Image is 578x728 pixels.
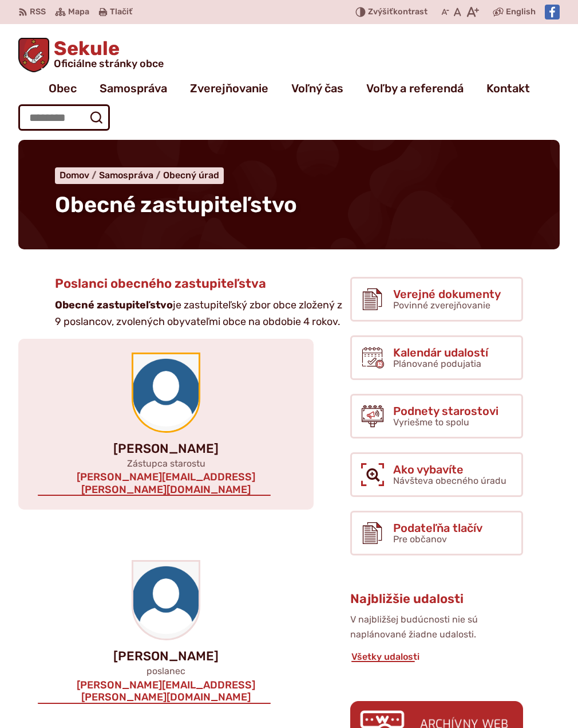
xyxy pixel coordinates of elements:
[49,39,164,69] span: Sekule
[350,612,523,643] p: V najbližšej budúcnosti nie sú naplánované žiadne udalosti.
[393,300,490,311] span: Povinné zverejňovanie
[18,38,164,72] a: Logo Sekule, prejsť na domovskú stránku.
[37,458,295,469] p: Zástupca starostu
[368,7,393,17] span: Zvýšiť
[37,649,295,663] p: [PERSON_NAME]
[37,442,295,456] p: [PERSON_NAME]
[393,463,506,476] span: Ako vybavíte
[68,5,89,19] span: Mapa
[393,346,488,359] span: Kalendár udalostí
[350,452,523,497] a: Ako vybavíte Návšteva obecného úradu
[37,679,295,704] a: [PERSON_NAME][EMAIL_ADDRESS][PERSON_NAME][DOMAIN_NAME]
[393,358,481,369] span: Plánované podujatia
[55,299,173,311] strong: Obecné zastupiteľstvo
[60,170,89,181] span: Domov
[350,511,523,555] a: Podateľňa tlačív Pre občanov
[37,666,295,676] p: poslanec
[55,191,297,218] span: Obecné zastupiteľstvo
[350,651,421,662] a: Všetky udalosti
[55,297,350,331] p: je zastupiteľský zbor obce zložený z 9 poslancov, zvolených obyvateľmi obce na obdobie 4 rokov.
[393,475,506,486] span: Návšteva obecného úradu
[163,170,219,181] a: Obecný úrad
[291,72,343,104] a: Voľný čas
[393,522,482,534] span: Podateľňa tlačív
[49,72,77,104] a: Obec
[393,534,447,545] span: Pre občanov
[350,335,523,380] a: Kalendár udalostí Plánované podujatia
[133,354,199,431] img: 146-1468479_my-profile-icon-blank-profile-picture-circle-hd
[30,5,46,19] span: RSS
[368,7,427,17] span: kontrast
[504,5,538,19] a: English
[133,562,199,639] img: 146-1468479_my-profile-icon-blank-profile-picture-circle-hd
[37,471,295,496] a: [PERSON_NAME][EMAIL_ADDRESS][PERSON_NAME][DOMAIN_NAME]
[350,277,523,322] a: Verejné dokumenty Povinné zverejňovanie
[55,276,266,291] span: Poslanci obecného zastupiteľstva
[393,288,501,300] span: Verejné dokumenty
[99,170,163,181] a: Samospráva
[486,72,530,104] a: Kontakt
[190,72,268,104] a: Zverejňovanie
[60,170,99,181] a: Domov
[54,58,164,69] span: Oficiálne stránky obce
[366,72,464,104] a: Voľby a referendá
[100,72,167,104] a: Samospráva
[110,7,132,17] span: Tlačiť
[545,5,560,19] img: Prejsť na Facebook stránku
[99,170,153,181] span: Samospráva
[350,592,523,606] h3: Najbližšie udalosti
[393,417,469,428] span: Vyriešme to spolu
[393,405,498,417] span: Podnety starostovi
[18,38,49,72] img: Prejsť na domovskú stránku
[350,394,523,439] a: Podnety starostovi Vyriešme to spolu
[506,5,536,19] span: English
